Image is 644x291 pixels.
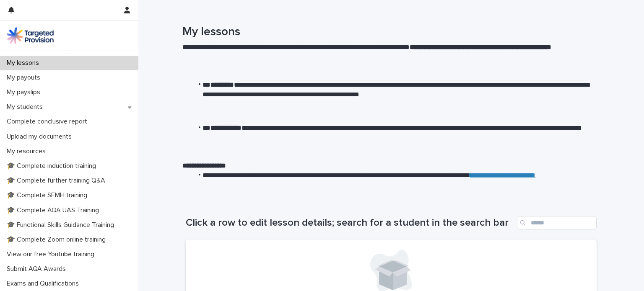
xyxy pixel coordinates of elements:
p: Exams and Qualifications [3,280,86,288]
p: Submit AQA Awards [3,265,73,273]
p: 🎓 Complete induction training [3,162,103,170]
p: Complete conclusive report [3,118,94,126]
p: Upload my documents [3,133,78,141]
img: M5nRWzHhSzIhMunXDL62 [7,27,54,44]
p: 🎓 Complete AQA UAS Training [3,206,106,214]
p: My lessons [3,59,46,67]
h1: Click a row to edit lesson details; search for a student in the search bar [186,217,514,229]
p: View our free Youtube training [3,250,101,258]
p: My resources [3,147,52,155]
input: Search [517,216,597,229]
p: 🎓 Complete further training Q&A [3,177,112,185]
p: 🎓 Functional Skills Guidance Training [3,221,121,229]
p: My payouts [3,74,47,82]
p: 🎓 Complete Zoom online training [3,236,112,244]
p: My payslips [3,88,47,96]
p: My students [3,103,49,111]
h1: My lessons [182,25,593,39]
p: 🎓 Complete SEMH training [3,191,94,199]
